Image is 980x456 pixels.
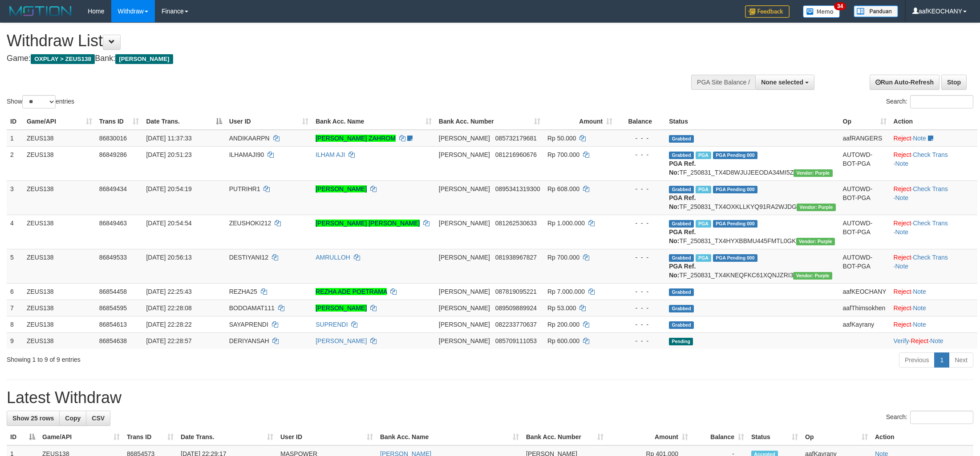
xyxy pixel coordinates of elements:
h4: Game: Bank: [7,54,644,63]
span: Copy 081262530633 to clipboard [495,220,537,227]
span: [DATE] 11:37:33 [146,135,191,142]
th: Balance: activate to sort column ascending [692,429,748,445]
input: Search: [910,95,973,108]
div: - - - [620,304,662,312]
span: Copy [65,415,81,422]
a: Reject [894,135,911,142]
td: AUTOWD-BOT-PGA [839,249,890,283]
span: BODOAMAT111 [229,304,275,312]
span: PGA Pending [713,152,757,159]
td: ZEUS138 [23,130,96,147]
span: Grabbed [669,135,694,143]
a: Note [913,304,926,312]
span: Rp 1.000.000 [547,220,585,227]
th: User ID: activate to sort column ascending [277,429,377,445]
span: Rp 200.000 [547,321,579,328]
span: DESTIYANI12 [229,254,268,261]
span: Rp 7.000.000 [547,288,585,295]
label: Search: [886,95,973,108]
span: Copy 082233770637 to clipboard [495,321,537,328]
span: [PERSON_NAME] [439,151,490,158]
span: 86849463 [99,220,127,227]
td: 9 [7,332,23,349]
div: - - - [620,336,662,345]
img: MOTION_logo.png [7,4,74,18]
a: 1 [934,352,949,368]
span: Rp 608.000 [547,185,579,192]
th: Amount: activate to sort column ascending [607,429,692,445]
td: TF_250831_TX4HYXBBMU445FMTL0GK [665,215,839,249]
span: Marked by aafRornrotha [696,254,711,262]
a: [PERSON_NAME] [316,185,367,192]
span: [DATE] 22:28:57 [146,337,191,344]
td: · [890,130,977,147]
span: [DATE] 20:51:23 [146,151,191,158]
th: Bank Acc. Number: activate to sort column ascending [435,113,544,130]
span: [PERSON_NAME] [115,54,173,64]
td: TF_250831_TX4KNEQFKC61XQNJZRI3 [665,249,839,283]
td: ZEUS138 [23,300,96,316]
span: Rp 700.000 [547,151,579,158]
img: Button%20Memo.svg [803,5,840,18]
span: [PERSON_NAME] [439,337,490,344]
span: Marked by aafRornrotha [696,152,711,159]
span: PGA Pending [713,254,757,262]
td: ZEUS138 [23,215,96,249]
div: PGA Site Balance / [691,75,755,90]
span: 86849434 [99,185,127,192]
span: Grabbed [669,152,694,159]
a: Reject [894,254,911,261]
span: [PERSON_NAME] [439,135,490,142]
a: Check Trans [913,254,948,261]
span: Grabbed [669,220,694,228]
span: 86854613 [99,321,127,328]
span: Marked by aafRornrotha [696,220,711,228]
span: Show 25 rows [12,415,54,422]
span: PGA Pending [713,186,757,193]
span: Copy 089509889924 to clipboard [495,304,537,312]
span: [PERSON_NAME] [439,321,490,328]
a: Note [895,228,908,236]
a: Reject [894,151,911,158]
span: Vendor URL: https://trx4.1velocity.biz [793,272,832,280]
a: Note [913,321,926,328]
span: PGA Pending [713,220,757,228]
input: Search: [910,411,973,424]
span: Vendor URL: https://trx4.1velocity.biz [797,204,835,211]
td: · · [890,332,977,349]
span: Rp 700.000 [547,254,579,261]
a: Reject [894,321,911,328]
img: panduan.png [854,5,898,17]
td: 4 [7,215,23,249]
a: Note [913,135,926,142]
span: [PERSON_NAME] [439,220,490,227]
th: Trans ID: activate to sort column ascending [123,429,177,445]
span: OXPLAY > ZEUS138 [31,54,95,64]
th: Bank Acc. Number: activate to sort column ascending [522,429,607,445]
div: - - - [620,184,662,193]
th: Game/API: activate to sort column ascending [39,429,123,445]
td: · · [890,215,977,249]
span: Vendor URL: https://trx4.1velocity.biz [794,169,832,177]
a: Verify [894,337,909,344]
td: AUTOWD-BOT-PGA [839,180,890,215]
a: Reject [894,304,911,312]
span: 86849533 [99,254,127,261]
div: - - - [620,287,662,296]
span: SAYAPRENDI [229,321,268,328]
b: PGA Ref. No: [669,228,696,244]
h1: Withdraw List [7,32,644,50]
td: · · [890,146,977,180]
span: [DATE] 22:28:22 [146,321,191,328]
td: AUTOWD-BOT-PGA [839,146,890,180]
a: Reject [894,185,911,192]
span: Rp 50.000 [547,135,576,142]
a: Reject [911,337,929,344]
label: Show entries [7,95,74,108]
span: Copy 085732179681 to clipboard [495,135,537,142]
th: Bank Acc. Name: activate to sort column ascending [312,113,435,130]
td: 2 [7,146,23,180]
th: Date Trans.: activate to sort column ascending [177,429,277,445]
a: Note [913,288,926,295]
b: PGA Ref. No: [669,160,696,176]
